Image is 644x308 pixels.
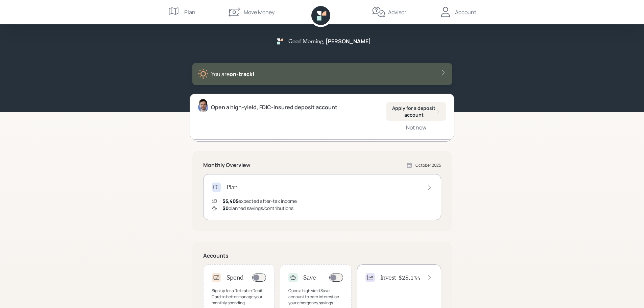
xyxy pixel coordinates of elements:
span: on‑track! [230,70,255,78]
h4: $28,135 [399,274,421,281]
h4: Save [303,274,316,281]
div: Apply for a deposit account [392,105,440,118]
h5: Good Morning , [288,38,324,44]
div: Move Money [244,8,275,16]
div: October 2025 [415,162,441,168]
h4: Invest [380,274,396,281]
img: jonah-coleman-headshot.png [198,99,208,112]
button: Apply for a deposit account [386,102,446,121]
h5: Monthly Overview [203,162,251,168]
span: $0 [222,205,229,211]
img: sunny-XHVQM73Q.digested.png [198,69,209,79]
div: Plan [184,8,195,16]
div: Account [455,8,476,16]
h5: Accounts [203,253,441,259]
div: Open a high-yield, FDIC-insured deposit account [211,103,337,111]
div: You are [211,70,255,78]
div: expected after-tax income [222,197,297,205]
h4: Plan [226,184,238,191]
h4: Spend [226,274,244,281]
div: planned savings/contributions [222,205,293,212]
div: Advisor [388,8,406,16]
div: Not now [406,124,426,131]
span: $5,405 [222,198,238,204]
h5: [PERSON_NAME] [326,38,371,45]
div: Sign up for a Retirable Debit Card to better manage your monthly spending. [212,288,266,306]
div: Open a high yield Save account to earn interest on your emergency savings. [288,288,343,306]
